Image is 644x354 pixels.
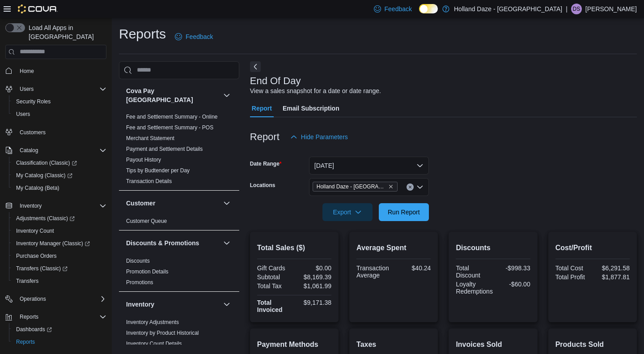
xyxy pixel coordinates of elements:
[126,178,172,185] span: Transaction Details
[16,172,72,179] span: My Catalog (Classic)
[407,183,414,191] button: Clear input
[594,264,630,272] div: $6,291.58
[25,23,106,41] span: Load All Apps in [GEOGRAPHIC_DATA]
[16,127,49,138] a: Customers
[126,279,153,286] a: Promotions
[296,282,331,290] div: $1,061.99
[16,294,106,304] span: Operations
[16,311,42,322] button: Reports
[13,226,58,236] a: Inventory Count
[119,111,239,190] div: Cova Pay [GEOGRAPHIC_DATA]
[13,170,76,181] a: My Catalog (Classic)
[2,144,110,157] button: Catalog
[9,212,110,225] a: Adjustments (Classic)
[250,160,282,167] label: Date Range
[301,132,348,141] span: Hide Parameters
[20,202,42,209] span: Inventory
[16,145,42,156] button: Catalog
[126,199,155,208] h3: Customer
[126,279,153,286] span: Promotions
[16,215,75,222] span: Adjustments (Classic)
[126,258,150,264] a: Discounts
[186,32,213,41] span: Feedback
[126,239,199,247] h3: Discounts & Promotions
[126,341,182,347] a: Inventory Count Details
[13,226,106,236] span: Inventory Count
[13,263,71,274] a: Transfers (Classic)
[119,216,239,230] div: Customer
[555,339,630,350] h2: Products Sold
[126,330,199,336] a: Inventory by Product Historical
[16,84,37,94] button: Users
[2,64,110,77] button: Home
[126,269,169,275] a: Promotion Details
[571,4,582,14] div: DAWAR SHUKOOR
[126,157,161,163] a: Payout History
[250,182,275,189] label: Locations
[13,170,106,181] span: My Catalog (Classic)
[9,237,110,250] a: Inventory Manager (Classic)
[385,4,412,13] span: Feedback
[20,68,34,75] span: Home
[257,282,292,290] div: Total Tax
[309,157,429,175] button: [DATE]
[16,84,106,94] span: Users
[13,213,78,224] a: Adjustments (Classic)
[454,4,562,14] p: Holland Daze - [GEOGRAPHIC_DATA]
[13,96,54,107] a: Security Roles
[16,277,38,285] span: Transfers
[13,251,106,261] span: Purchase Orders
[18,4,58,13] img: Cova
[2,126,110,139] button: Customers
[221,198,232,209] button: Customer
[221,238,232,248] button: Discounts & Promotions
[16,98,51,105] span: Security Roles
[126,86,220,104] button: Cova Pay [GEOGRAPHIC_DATA]
[126,178,172,184] a: Transaction Details
[13,324,106,335] span: Dashboards
[16,184,59,192] span: My Catalog (Beta)
[317,182,386,191] span: Holland Daze - [GEOGRAPHIC_DATA]
[13,263,106,274] span: Transfers (Classic)
[287,128,352,146] button: Hide Parameters
[594,273,630,281] div: $1,877.81
[395,264,431,272] div: $40.24
[126,340,182,347] span: Inventory Count Details
[2,83,110,95] button: Users
[13,213,106,224] span: Adjustments (Classic)
[20,313,38,320] span: Reports
[356,243,431,253] h2: Average Spent
[13,238,93,249] a: Inventory Manager (Classic)
[13,109,34,119] a: Users
[257,243,331,253] h2: Total Sales ($)
[119,256,239,291] div: Discounts & Promotions
[13,251,60,261] a: Purchase Orders
[126,135,174,142] span: Merchant Statement
[13,183,63,193] a: My Catalog (Beta)
[126,146,203,152] a: Payment and Settlement Details
[9,250,110,262] button: Purchase Orders
[221,299,232,310] button: Inventory
[16,127,106,138] span: Customers
[9,262,110,275] a: Transfers (Classic)
[585,4,637,14] p: [PERSON_NAME]
[296,264,331,272] div: $0.00
[16,265,68,272] span: Transfers (Classic)
[456,264,491,279] div: Total Discount
[13,276,106,286] span: Transfers
[9,108,110,120] button: Users
[13,238,106,249] span: Inventory Manager (Classic)
[555,243,630,253] h2: Cost/Profit
[296,299,331,306] div: $9,171.38
[9,323,110,336] a: Dashboards
[16,338,35,345] span: Reports
[257,339,331,350] h2: Payment Methods
[356,339,431,350] h2: Taxes
[283,99,339,117] span: Email Subscription
[2,311,110,323] button: Reports
[126,268,169,275] span: Promotion Details
[250,86,381,96] div: View a sales snapshot for a date or date range.
[456,281,493,295] div: Loyalty Redemptions
[388,208,420,217] span: Run Report
[356,264,392,279] div: Transaction Average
